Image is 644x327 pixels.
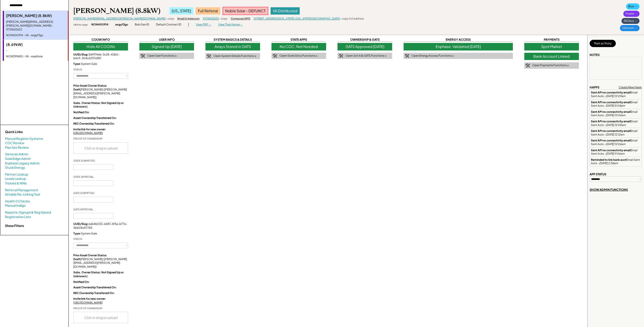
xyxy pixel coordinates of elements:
[5,145,29,150] a: Plan Set Review
[5,192,40,197] a: Airtable Re-Linking Tool
[205,38,260,42] div: SYSTEM BASICS & DETAILS
[620,25,639,31] div: Intercom →
[591,91,640,98] div: Email Sent Auto -
[5,181,27,186] a: Trickies & NINs
[207,54,211,58] img: tool-icon.png
[626,3,639,10] div: Blue →
[73,222,89,226] strong: UUID/Slug:
[74,143,128,153] div: Click or drag to upload
[231,17,250,21] div: Compose SMS
[73,232,81,235] strong: Type:
[73,280,90,284] strong: Notified On:
[73,254,128,269] div: [PERSON_NAME] ([PERSON_NAME][EMAIL_ADDRESS][PERSON_NAME][DOMAIN_NAME])
[591,139,640,146] div: Email Sent Auto -
[590,188,628,192] div: SHOW ADMIN FUNCTIONS
[73,237,82,241] div: STATUS
[6,55,66,58] div: NON399680 - VA - xaa6lvoe
[91,23,108,27] div: NON400914
[5,215,31,219] a: Registration Lists
[606,152,625,155] em: [DATE] 9:06am
[404,38,513,42] div: ENERGY ACCESS
[271,43,326,50] div: No COC; Not Needed
[5,172,28,177] a: Partner Lookup
[590,40,616,47] button: Mark as Tricky
[73,38,128,42] div: COOW INFO
[6,42,66,47] div: (8.69kW)
[73,53,128,60] div: 5df974de-3c28-43b0-b4c9-304c6237e581
[6,20,66,31] div: [PERSON_NAME][EMAIL_ADDRESS][PERSON_NAME][DOMAIN_NAME] - 9729653622
[590,85,599,89] div: HAPPS
[621,18,639,24] div: RECbus →
[591,120,631,123] strong: Sent API no connectivity email
[345,54,386,58] div: Open Sch A & GATS Functions ↓
[166,17,174,21] div: - copy
[5,136,43,141] a: Manual Register Systems
[5,161,40,166] a: Enphase Legacy Admin
[73,271,124,278] strong: Subs. Owner Status: Not Signed Up or Unknown
[591,139,631,142] strong: Sent API no connectivity email
[73,116,117,120] strong: Asset Ownership Transferred On:
[73,84,108,91] strong: Prior Asset Owner Status: Draft
[591,129,631,133] strong: Sent API no connectivity email
[271,7,300,15] div: VA Distributed
[5,152,28,156] a: Generac Admin
[606,94,626,98] em: [DATE] 12:09am
[606,133,624,136] em: [DATE] 12:12am
[177,17,199,21] div: Email in Intercom
[213,54,256,58] div: Open System Details Functions ↓
[590,172,606,176] div: APP STATUS
[156,23,181,27] div: Default Contract ID
[6,33,66,37] div: NON400914 - VA - axgyf3gu
[591,148,640,156] div: Email Sent Auto -
[73,301,103,304] u: [URL][DOMAIN_NAME]
[73,62,128,66] div: System Sale
[73,191,94,195] div: GATS SUBMITTED
[606,142,626,146] em: [DATE] 12:06am
[147,54,177,58] div: Open User Functions ↓
[5,130,51,134] div: Quick Links
[524,38,579,42] div: PAYMENTS
[271,38,326,42] div: STATE APPS
[115,23,128,27] div: axgyf3gu
[73,84,128,99] div: [PERSON_NAME] ([PERSON_NAME][EMAIL_ADDRESS][PERSON_NAME][DOMAIN_NAME])
[73,208,93,211] div: GATS APPROVAL
[196,23,211,27] div: View PRP →
[218,23,243,27] div: View Their Home →
[591,158,640,165] div: Email Sent Auto -
[73,307,102,310] div: PROOF OF OWNERSHIP
[273,54,277,58] img: tool-icon.png
[73,254,108,261] strong: Prior Asset Owner Status: Draft
[141,54,145,58] img: tool-icon.png
[188,22,189,27] div: |
[591,129,640,136] div: Email Sent Auto -
[139,38,194,42] div: USER INFO
[73,297,106,300] strong: Invite link for new owner:
[73,111,90,114] strong: Notified On:
[404,43,513,50] div: Enphase: Validated [DATE]
[591,158,626,161] strong: Reminded to link bank acct
[73,286,117,289] strong: Asset Ownership Transferred On:
[73,53,89,56] strong: UUID/Slug:
[73,6,160,15] div: [PERSON_NAME] (8.8kW)
[591,101,640,108] div: Email Sent Auto -
[219,17,227,21] div: - copy
[524,53,579,60] div: Bank Account Linked
[405,54,409,58] img: tool-icon.png
[340,17,364,21] div: - copy full address
[73,128,106,131] strong: Invite link for new owner:
[5,156,31,161] a: SolarEdge Admin
[339,54,343,58] img: tool-icon.png
[591,91,631,94] strong: Sent API no connectivity email
[590,53,600,57] div: NOTES
[532,63,569,67] div: Open Payments Functions ↓
[5,224,24,228] strong: Show Filters
[73,222,128,230] div: eeb4b032-6481-4f5a-b77e-3b601b417745
[591,110,640,117] div: Email Sent Auto -
[411,54,454,58] div: Open Energy Access Functions ↓
[623,11,639,17] div: Purple →
[591,120,640,127] div: Email Sent Auto -
[5,141,24,145] a: COC Review
[135,23,149,27] div: Bub Gen ID
[606,104,625,107] em: [DATE] 5:04pm
[203,17,219,20] a: 9729653622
